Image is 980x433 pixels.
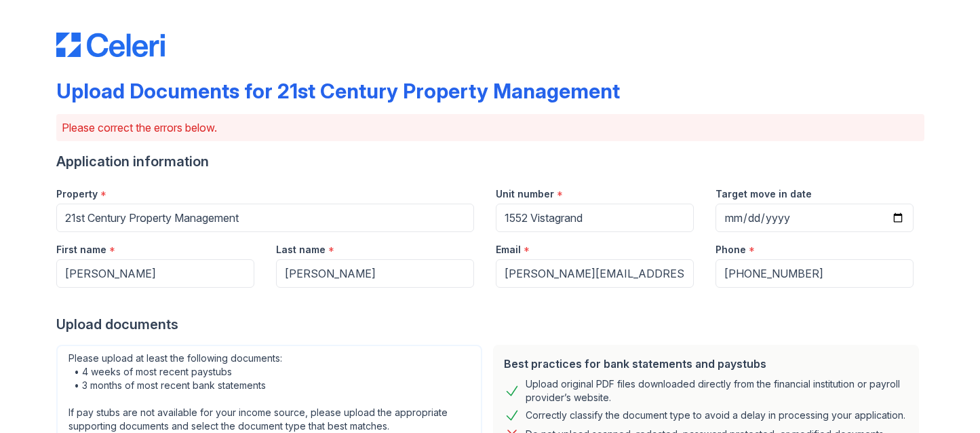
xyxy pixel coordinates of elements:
div: Upload original PDF files downloaded directly from the financial institution or payroll provider’... [526,377,908,404]
img: CE_Logo_Blue-a8612792a0a2168367f1c8372b55b34899dd931a85d93a1a3d3e32e68fde9ad4.png [56,33,165,57]
div: Upload documents [56,315,924,334]
label: Phone [716,243,746,257]
label: Last name [276,243,326,257]
div: Best practices for bank statements and paystubs [504,356,908,372]
div: Upload Documents for 21st Century Property Management [56,79,620,103]
label: Property [56,187,98,201]
label: First name [56,243,106,257]
div: Correctly classify the document type to avoid a delay in processing your application. [526,407,905,423]
div: Application information [56,152,924,171]
label: Unit number [496,187,554,201]
label: Target move in date [716,187,812,201]
p: Please correct the errors below. [62,119,919,136]
label: Email [496,243,521,257]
